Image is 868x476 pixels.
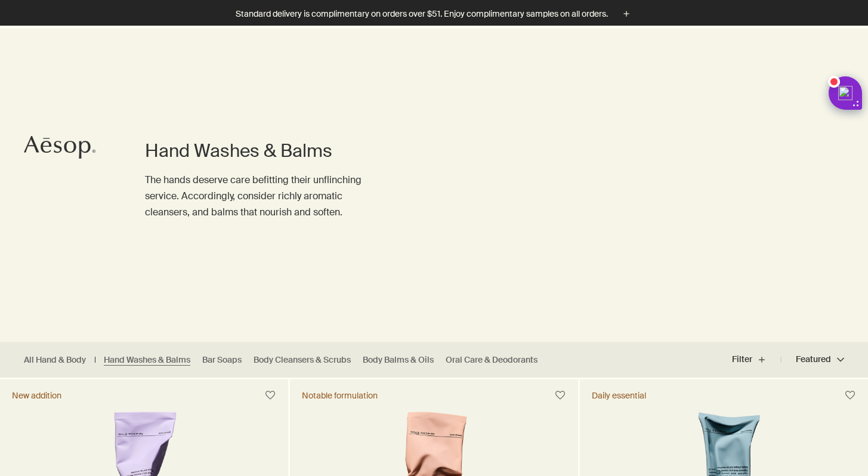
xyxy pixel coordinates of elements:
[24,354,86,366] a: All Hand & Body
[549,385,571,406] button: Save to cabinet
[145,139,387,163] h1: Hand Washes & Balms
[145,172,387,221] p: The hands deserve care befitting their unflinching service. Accordingly, consider richly aromatic...
[236,8,608,20] p: Standard delivery is complimentary on orders over $51. Enjoy complimentary samples on all orders.
[839,385,861,406] button: Save to cabinet
[732,345,781,374] button: Filter
[202,354,242,366] a: Bar Soaps
[781,345,844,374] button: Featured
[236,7,633,21] button: Standard delivery is complimentary on orders over $51. Enjoy complimentary samples on all orders.
[104,354,190,366] a: Hand Washes & Balms
[24,135,95,159] svg: Aesop
[260,385,281,406] button: Save to cabinet
[302,390,378,401] div: Notable formulation
[21,132,98,165] a: Aesop
[363,354,434,366] a: Body Balms & Oils
[12,390,61,401] div: New addition
[446,354,538,366] a: Oral Care & Deodorants
[592,390,646,401] div: Daily essential
[254,354,351,366] a: Body Cleansers & Scrubs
